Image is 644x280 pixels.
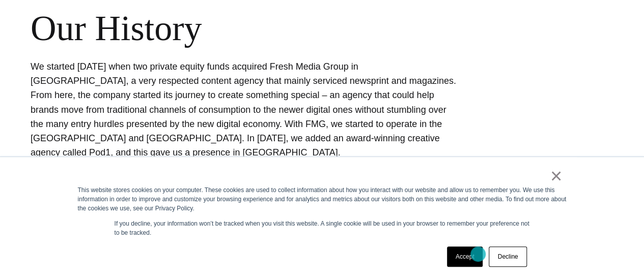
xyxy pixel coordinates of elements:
[31,59,458,160] p: We started [DATE] when two private equity funds acquired Fresh Media Group in [GEOGRAPHIC_DATA], ...
[115,219,530,237] p: If you decline, your information won’t be tracked when you visit this website. A single cookie wi...
[550,171,563,180] a: ×
[31,8,613,49] h2: Our History
[447,246,483,267] a: Accept
[489,246,526,267] a: Decline
[78,185,567,213] div: This website stores cookies on your computer. These cookies are used to collect information about...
